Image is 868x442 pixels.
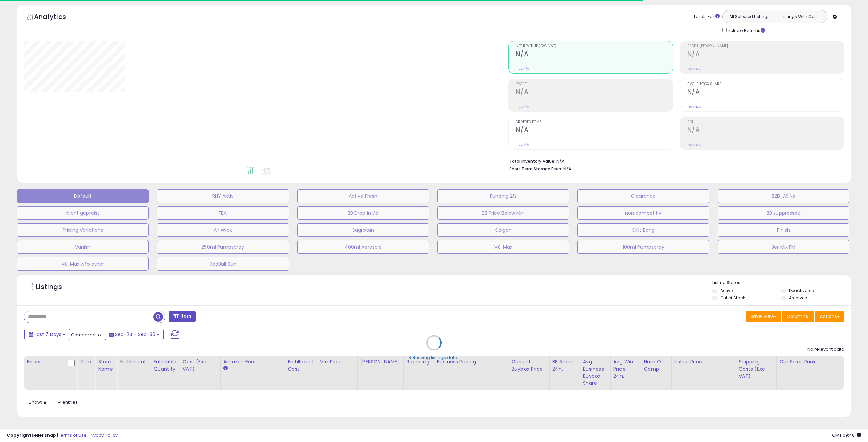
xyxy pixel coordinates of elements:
[724,12,775,21] button: All Selected Listings
[437,206,569,220] button: BB Price Below Min
[687,50,844,59] h2: N/A
[718,189,849,203] button: B2B_ASINs
[437,189,569,203] button: Funding 2%
[718,206,849,220] button: BB suppressed
[516,44,672,48] span: Net Revenue (Exc. VAT)
[297,240,429,254] button: 400ml Aerosole
[563,166,571,172] span: N/A
[687,82,844,86] span: Avg. Buybox Share
[297,223,429,237] button: Sagrotan
[509,158,555,164] b: Total Inventory Value:
[516,67,529,71] small: Prev: N/A
[577,223,709,237] button: Cillit Bang
[17,240,149,254] button: Vanish
[687,105,701,109] small: Prev: N/A
[577,240,709,254] button: 100ml Pumpspray
[58,432,87,438] a: Terms of Use
[409,355,459,361] div: Retrieving listings data..
[157,223,289,237] button: Air Wick
[516,50,672,59] h2: N/A
[774,12,825,21] button: Listings With Cost
[297,189,429,203] button: Active Fresh
[509,156,839,165] li: N/A
[687,67,701,71] small: Prev: N/A
[687,143,701,147] small: Prev: N/A
[718,240,849,254] button: 3er Mix FM
[17,206,149,220] button: Nicht gepreist
[17,223,149,237] button: Pricing Variations
[516,82,672,86] span: Profit
[157,257,289,271] button: RedBull Sun
[717,26,773,34] div: Include Returns
[437,240,569,254] button: VK-Max
[516,88,672,97] h2: N/A
[516,120,672,124] span: Ordered Items
[516,126,672,135] h2: N/A
[577,189,709,203] button: Clearance
[157,206,289,220] button: FBA
[693,14,720,20] div: Totals For
[718,223,849,237] button: Finish
[34,12,79,23] h5: Analytics
[297,206,429,220] button: BB Drop in 7d
[516,143,529,147] small: Prev: N/A
[509,166,562,172] b: Short Term Storage Fees:
[516,105,529,109] small: Prev: N/A
[577,206,709,220] button: non competitiv
[437,223,569,237] button: Calgon
[687,88,844,97] h2: N/A
[157,189,289,203] button: RHY Aktiv
[687,120,844,124] span: ROI
[88,432,118,438] a: Privacy Policy
[157,240,289,254] button: 250ml Pumpspray
[17,257,149,271] button: VK-Max w/o other
[687,126,844,135] h2: N/A
[7,432,118,439] div: seller snap | |
[7,432,32,438] strong: Copyright
[17,189,149,203] button: Default
[687,44,844,48] span: Profit [PERSON_NAME]
[832,432,861,438] span: 2025-10-8 09:48 GMT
